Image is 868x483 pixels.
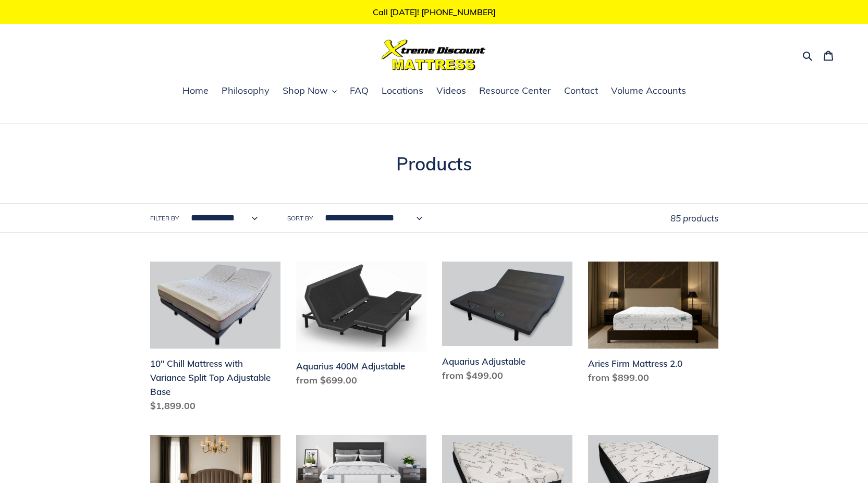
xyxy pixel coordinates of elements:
span: FAQ [350,84,369,97]
span: 85 products [670,213,718,224]
a: Aquarius 400M Adjustable [296,262,426,391]
a: FAQ [345,83,374,99]
a: Volume Accounts [606,83,691,99]
a: Videos [431,83,471,99]
span: Contact [564,84,598,97]
span: Videos [436,84,466,97]
button: Shop Now [277,83,342,99]
a: Locations [376,83,429,99]
span: Volume Accounts [611,84,686,97]
img: Xtreme Discount Mattress [382,40,486,70]
a: Contact [559,83,603,99]
span: Shop Now [283,84,328,97]
a: Philosophy [216,83,275,99]
label: Sort by [287,214,313,223]
a: Aries Firm Mattress 2.0 [588,262,718,389]
span: Products [396,152,472,175]
a: Aquarius Adjustable [442,262,572,386]
a: Resource Center [474,83,556,99]
label: Filter by [150,214,179,223]
a: Home [177,83,214,99]
span: Locations [382,84,423,97]
span: Home [182,84,209,97]
a: 10" Chill Mattress with Variance Split Top Adjustable Base [150,262,280,417]
span: Resource Center [479,84,551,97]
span: Philosophy [222,84,270,97]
